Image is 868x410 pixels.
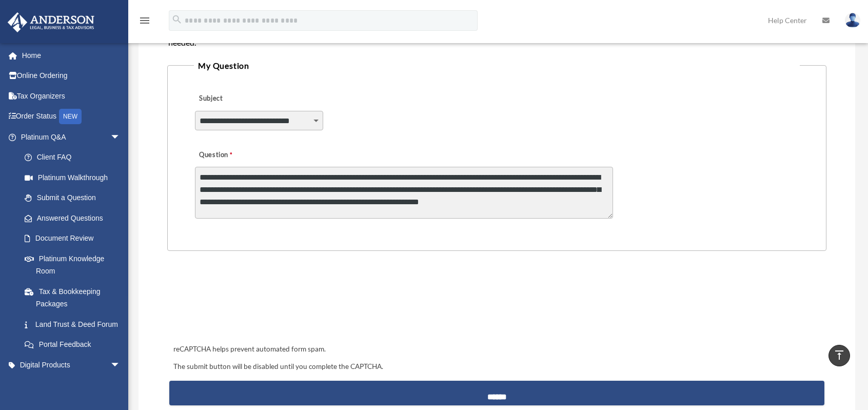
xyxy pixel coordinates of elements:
div: reCAPTCHA helps prevent automated form spam. [169,343,824,356]
span: arrow_drop_down [110,375,131,396]
a: Client FAQ [14,147,136,168]
img: Anderson Advisors Platinum Portal [5,12,97,32]
a: Platinum Knowledge Room [14,248,136,281]
iframe: reCAPTCHA [170,283,326,323]
div: NEW [59,109,82,124]
a: Platinum Q&Aarrow_drop_down [7,127,136,147]
a: My Entitiesarrow_drop_down [7,375,136,396]
i: vertical_align_top [833,349,845,361]
a: Digital Productsarrow_drop_down [7,355,136,375]
a: Online Ordering [7,66,136,86]
a: Portal Feedback [14,335,136,355]
i: search [171,14,183,25]
a: Land Trust & Deed Forum [14,314,136,335]
a: Submit a Question [14,188,131,208]
a: Order StatusNEW [7,106,136,127]
a: menu [139,18,151,27]
a: Answered Questions [14,208,136,228]
a: Platinum Walkthrough [14,167,136,188]
i: menu [139,14,151,27]
a: Tax & Bookkeeping Packages [14,281,136,314]
img: User Pic [845,13,860,28]
a: Document Review [14,228,136,249]
a: Tax Organizers [7,86,136,106]
a: vertical_align_top [828,345,850,366]
label: Subject [195,92,292,106]
a: Home [7,45,136,66]
label: Question [195,148,274,162]
span: arrow_drop_down [110,355,131,376]
div: The submit button will be disabled until you complete the CAPTCHA. [169,361,824,373]
span: arrow_drop_down [110,127,131,148]
legend: My Question [194,58,799,73]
